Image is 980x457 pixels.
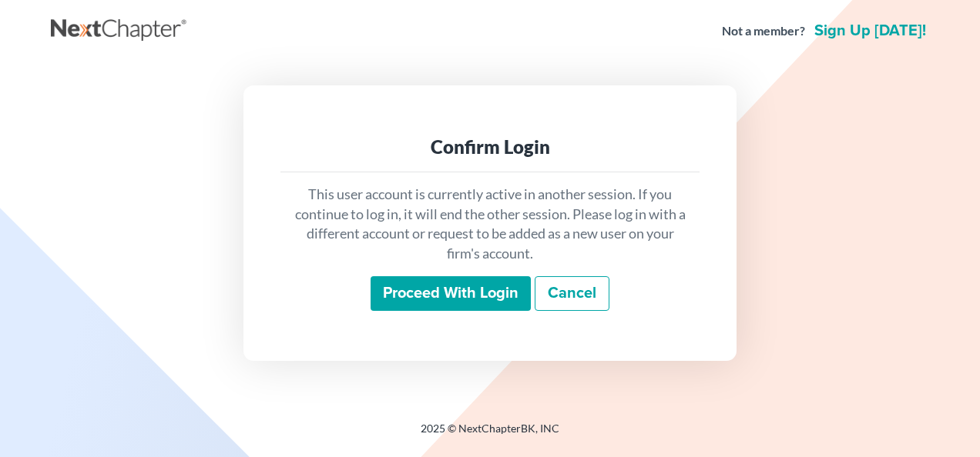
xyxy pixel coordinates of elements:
[51,421,929,449] div: 2025 © NextChapterBK, INC
[293,135,687,159] div: Confirm Login
[371,276,531,312] input: Proceed with login
[535,276,609,312] a: Cancel
[811,23,929,38] a: Sign up [DATE]!
[722,22,805,40] strong: Not a member?
[293,185,687,264] p: This user account is currently active in another session. If you continue to log in, it will end ...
